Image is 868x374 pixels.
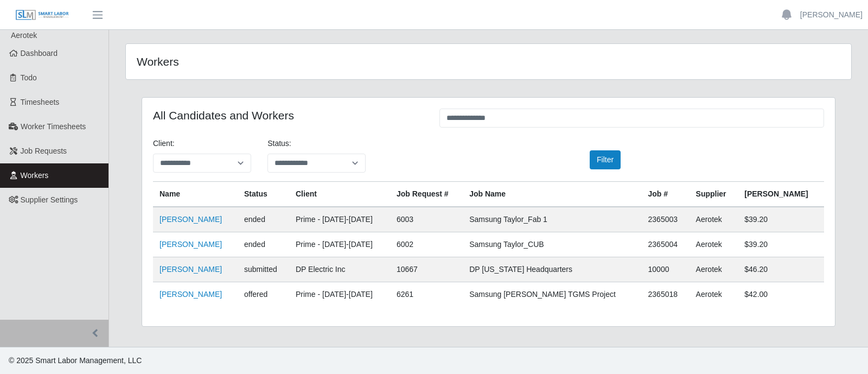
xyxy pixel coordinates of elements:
[642,207,690,232] td: 2365003
[738,182,824,207] th: [PERSON_NAME]
[738,282,824,307] td: $42.00
[21,122,86,131] span: Worker Timesheets
[463,207,641,232] td: Samsung Taylor_Fab 1
[267,138,291,149] label: Status:
[11,31,37,40] span: Aerotek
[463,182,641,207] th: Job Name
[463,232,641,257] td: Samsung Taylor_CUB
[642,257,690,282] td: 10000
[738,232,824,257] td: $39.20
[690,232,738,257] td: Aerotek
[690,257,738,282] td: Aerotek
[390,257,463,282] td: 10667
[390,232,463,257] td: 6002
[153,138,175,149] label: Client:
[21,195,78,204] span: Supplier Settings
[590,150,621,169] button: Filter
[21,73,37,82] span: Todo
[238,257,289,282] td: submitted
[21,147,67,155] span: Job Requests
[289,182,390,207] th: Client
[21,98,60,106] span: Timesheets
[159,265,222,274] a: [PERSON_NAME]
[159,240,222,249] a: [PERSON_NAME]
[289,257,390,282] td: DP Electric Inc
[137,55,420,68] h4: Workers
[690,282,738,307] td: Aerotek
[153,109,423,122] h4: All Candidates and Workers
[690,182,738,207] th: Supplier
[159,215,222,224] a: [PERSON_NAME]
[21,171,49,180] span: Workers
[289,232,390,257] td: Prime - [DATE]-[DATE]
[642,282,690,307] td: 2365018
[289,282,390,307] td: Prime - [DATE]-[DATE]
[800,9,863,21] a: [PERSON_NAME]
[390,282,463,307] td: 6261
[238,182,289,207] th: Status
[159,290,222,299] a: [PERSON_NAME]
[21,49,58,58] span: Dashboard
[9,356,142,365] span: © 2025 Smart Labor Management, LLC
[238,207,289,232] td: ended
[738,257,824,282] td: $46.20
[463,257,641,282] td: DP [US_STATE] Headquarters
[390,182,463,207] th: Job Request #
[289,207,390,232] td: Prime - [DATE]-[DATE]
[238,232,289,257] td: ended
[390,207,463,232] td: 6003
[642,232,690,257] td: 2365004
[690,207,738,232] td: Aerotek
[738,207,824,232] td: $39.20
[153,182,238,207] th: Name
[15,9,69,21] img: SLM Logo
[238,282,289,307] td: offered
[463,282,641,307] td: Samsung [PERSON_NAME] TGMS Project
[642,182,690,207] th: Job #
